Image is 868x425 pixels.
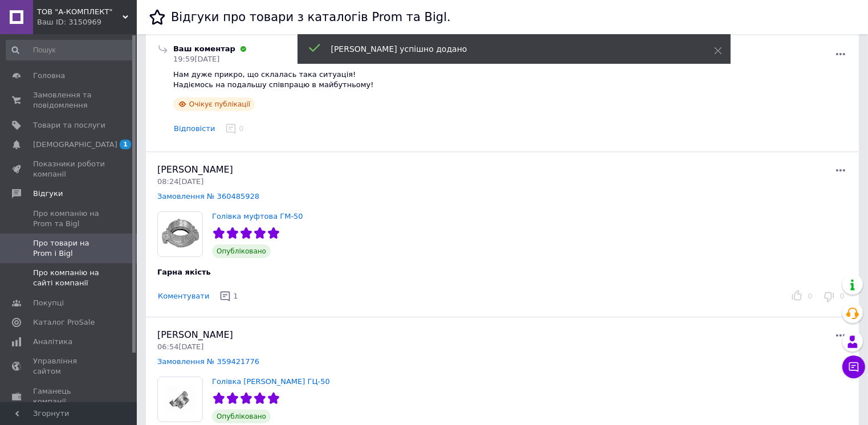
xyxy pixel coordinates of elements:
[33,120,105,130] span: Товари та послуги
[212,244,271,258] span: Опубліковано
[157,291,210,303] button: Коментувати
[173,55,219,63] span: 19:59[DATE]
[173,70,374,89] span: Нам дуже прикро, що склалась така ситуація! Надіємось на подальшу співпрацю в майбутньому!
[33,159,105,179] span: Показники роботи компанії
[217,288,243,305] button: 1
[157,357,259,366] a: Замовлення № 359421776
[171,10,451,24] h1: Відгуки про товари з каталогів Prom та Bigl.
[842,355,865,378] button: Чат з покупцем
[212,410,271,423] span: Опубліковано
[158,377,202,422] img: Голівка цапкова ГЦ-50
[158,212,202,256] img: Голівка муфтова ГМ-50
[33,71,65,81] span: Головна
[212,377,330,386] a: Голівка [PERSON_NAME] ГЦ-50
[6,40,135,60] input: Пошук
[157,329,233,340] span: [PERSON_NAME]
[157,177,203,186] span: 08:24[DATE]
[37,7,123,17] span: ТОВ "А-КОМПЛЕКТ"
[33,90,105,111] span: Замовлення та повідомлення
[33,337,72,347] span: Аналітика
[33,356,105,377] span: Управління сайтом
[212,212,303,220] a: Голівка муфтова ГМ-50
[33,140,117,150] span: [DEMOGRAPHIC_DATA]
[33,298,64,308] span: Покупці
[173,123,215,135] button: Відповісти
[233,292,238,300] span: 1
[33,268,105,288] span: Про компанію на сайті компанії
[157,164,233,175] span: [PERSON_NAME]
[331,43,686,55] div: [PERSON_NAME] успішно додано
[33,209,105,229] span: Про компанію на Prom та Bigl
[33,189,63,199] span: Відгуки
[120,140,131,149] span: 1
[33,317,95,328] span: Каталог ProSale
[173,97,255,111] span: Очікує публікації
[33,238,105,259] span: Про товари на Prom і Bigl
[37,17,137,27] div: Ваш ID: 3150969
[157,192,259,201] a: Замовлення № 360485928
[157,342,203,351] span: 06:54[DATE]
[173,44,235,53] span: Ваш коментар
[157,268,211,276] span: Гарна якість
[33,386,105,407] span: Гаманець компанії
